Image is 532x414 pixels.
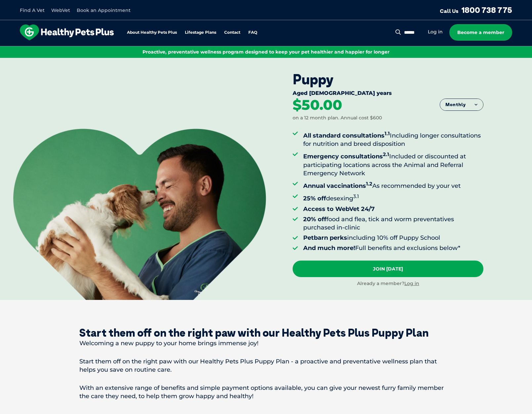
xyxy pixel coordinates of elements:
div: $50.00 [293,98,342,112]
p: Welcoming a new puppy to your home brings immense joy! [79,339,453,348]
strong: 20% off [303,216,326,223]
div: on a 12 month plan. Annual cost $600 [293,115,382,121]
strong: Access to WebVet 24/7 [303,205,375,213]
li: including 10% off Puppy School [303,234,483,242]
p: With an extensive range of benefits and simple payment options available, you can give your newes... [79,384,453,400]
div: Puppy [293,71,483,88]
sup: 1.2 [366,181,372,187]
strong: All standard consultations [303,132,390,139]
li: food and flea, tick and worm preventatives purchased in-clinic [303,215,483,232]
li: Included or discounted at participating locations across the Animal and Referral Emergency Network [303,150,483,178]
strong: 25% off [303,195,326,202]
sup: 3.1 [353,193,359,199]
div: Aged [DEMOGRAPHIC_DATA] years [293,90,483,98]
strong: Emergency consultations [303,153,389,160]
li: Full benefits and exclusions below* [303,244,483,252]
strong: And much more! [303,244,355,252]
a: Log in [404,280,419,286]
img: <br /> <b>Warning</b>: Undefined variable $title in <b>/var/www/html/current/codepool/wp-content/... [13,129,266,300]
li: Including longer consultations for nutrition and breed disposition [303,129,483,148]
li: desexing [303,192,483,203]
div: Already a member? [293,280,483,287]
button: Monthly [440,99,483,111]
strong: Annual vaccinations [303,182,372,189]
sup: 1.1 [385,130,390,137]
li: As recommended by your vet [303,180,483,190]
sup: 2.1 [383,151,389,157]
a: Join [DATE] [293,261,483,277]
strong: Petbarn perks [303,234,347,241]
p: Start them off on the right paw with our Healthy Pets Plus Puppy Plan - a proactive and preventat... [79,357,453,374]
div: Start them off on the right paw with our Healthy Pets Plus Puppy Plan [79,326,453,339]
